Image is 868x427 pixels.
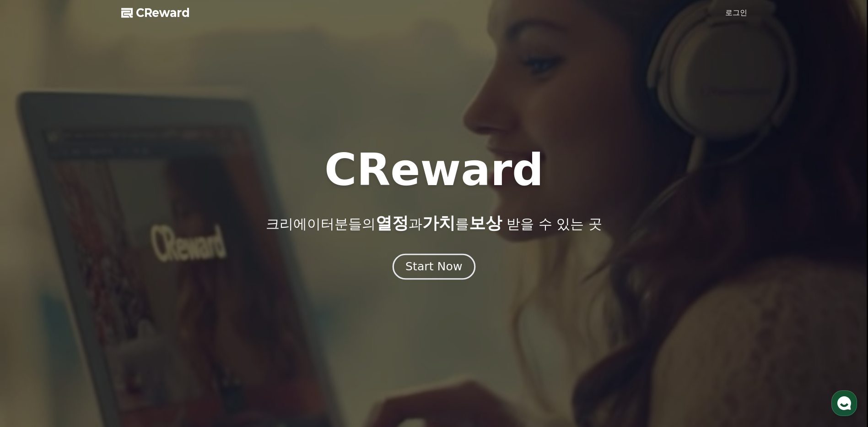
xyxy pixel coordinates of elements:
span: 열정 [376,213,409,232]
span: CReward [136,5,190,20]
div: Start Now [405,259,462,274]
span: 설정 [141,304,152,312]
a: 대화 [60,290,118,313]
a: 로그인 [725,7,747,18]
h1: CReward [324,148,544,192]
span: 가치 [422,213,455,232]
span: 대화 [84,305,95,312]
a: 홈 [3,290,60,313]
span: 홈 [29,304,34,312]
span: 보상 [469,213,502,232]
a: 설정 [118,290,176,313]
button: Start Now [393,254,475,280]
p: 크리에이터분들의 과 를 받을 수 있는 곳 [266,214,602,232]
a: Start Now [394,263,474,272]
a: CReward [121,5,190,20]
